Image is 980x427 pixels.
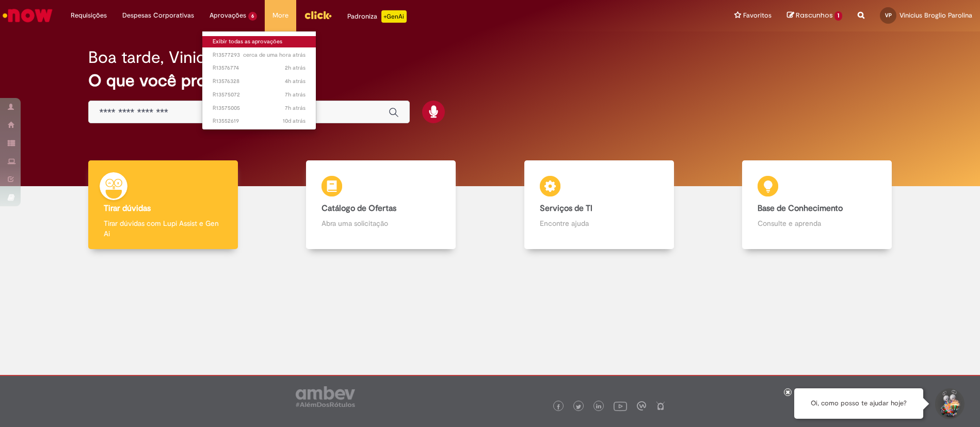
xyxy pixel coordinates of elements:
[576,404,581,409] img: logo_footer_twitter.png
[540,203,592,213] b: Serviços de TI
[285,104,306,112] time: 29/09/2025 08:42:55
[758,218,876,228] p: Consulte e aprenda
[122,10,194,21] span: Despesas Corporativas
[202,116,316,127] a: Aberto R13552619 :
[787,11,842,21] a: Rascunhos
[285,64,306,72] time: 29/09/2025 13:14:27
[322,218,440,228] p: Abra uma solicitação
[213,77,306,86] span: R13576328
[285,77,306,85] span: 4h atrás
[885,12,892,19] span: VP
[213,51,306,59] span: R13577293
[283,117,306,125] time: 20/09/2025 11:20:47
[285,91,306,98] time: 29/09/2025 08:52:33
[285,91,306,98] span: 7h atrás
[104,218,222,239] p: Tirar dúvidas com Lupi Assist e Gen Ai
[285,77,306,85] time: 29/09/2025 11:47:17
[202,36,316,47] a: Exibir todas as aprovações
[758,203,843,213] b: Base de Conhecimento
[202,103,316,114] a: Aberto R13575005 :
[88,48,226,67] h2: Boa tarde, Vinicius
[347,10,407,23] div: Padroniza
[743,10,772,21] span: Favoritos
[88,72,891,90] h2: O que você procura hoje?
[285,104,306,112] span: 7h atrás
[656,401,665,410] img: logo_footer_naosei.png
[213,117,306,125] span: R13552619
[213,64,306,72] span: R13576774
[381,10,407,23] p: +GenAi
[899,11,972,20] span: Vinicius Broglio Parolina
[296,386,355,407] img: logo_footer_ambev_rotulo_gray.png
[285,64,306,72] span: 2h atrás
[202,76,316,87] a: Aberto R13576328 :
[71,10,107,21] span: Requisições
[490,160,708,250] a: Serviços de TI Encontre ajuda
[243,51,306,59] span: cerca de uma hora atrás
[934,388,965,419] button: Iniciar Conversa de Suporte
[272,160,490,250] a: Catálogo de Ofertas Abra uma solicitação
[210,10,246,21] span: Aprovações
[54,160,272,250] a: Tirar dúvidas Tirar dúvidas com Lupi Assist e Gen Ai
[540,218,658,228] p: Encontre ajuda
[1,5,54,26] img: ServiceNow
[794,388,923,419] div: Oi, como posso te ajudar hoje?
[213,104,306,112] span: R13575005
[248,12,257,21] span: 6
[202,31,316,130] ul: Aprovações
[322,203,396,213] b: Catálogo de Ofertas
[556,404,561,409] img: logo_footer_facebook.png
[202,62,316,74] a: Aberto R13576774 :
[202,50,316,61] a: Aberto R13577293 :
[834,11,842,21] span: 1
[708,160,926,250] a: Base de Conhecimento Consulte e aprenda
[213,91,306,99] span: R13575072
[304,7,332,23] img: click_logo_yellow_360x200.png
[614,399,627,413] img: logo_footer_youtube.png
[202,89,316,101] a: Aberto R13575072 :
[104,203,151,213] b: Tirar dúvidas
[796,10,833,20] span: Rascunhos
[637,401,646,410] img: logo_footer_workplace.png
[272,10,288,21] span: More
[596,404,601,410] img: logo_footer_linkedin.png
[283,117,306,125] span: 10d atrás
